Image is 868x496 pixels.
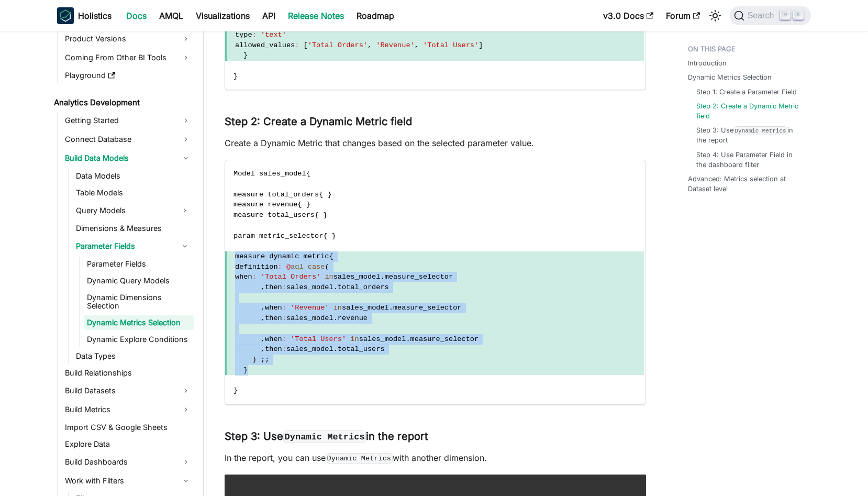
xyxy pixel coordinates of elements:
a: Release Notes [282,7,350,24]
span: param metric_selector [233,232,323,240]
span: } [332,232,336,240]
span: in [350,335,359,343]
span: , [261,314,265,322]
span: in [333,304,342,312]
span: { [306,170,310,178]
span: sales_model [359,335,406,343]
span: ] [478,41,483,49]
span: . [333,283,338,291]
span: sales_model [333,273,381,281]
span: 'Revenue' [376,41,414,49]
span: measure_selector [410,335,479,343]
a: Data Types [73,349,194,363]
span: 'Revenue' [291,304,329,312]
a: Dynamic Dimensions Selection [84,290,194,313]
a: Query Models [73,202,175,219]
span: } [306,201,310,208]
a: Import CSV & Google Sheets [62,420,194,435]
a: Parameter Fields [84,257,194,271]
span: . [406,335,410,343]
span: } [243,366,248,374]
span: ( [325,263,329,271]
span: sales_model [342,304,389,312]
a: Connect Database [62,131,194,148]
span: { [323,232,327,240]
span: } [243,51,248,59]
span: total_users [338,345,385,353]
span: : [282,314,286,322]
span: sales_model [286,314,333,322]
a: Explore Data [62,437,194,451]
span: 'Total Orders' [308,41,368,49]
a: Step 3: UseDynamic Metricsin the report [696,125,800,145]
span: then [265,345,282,353]
span: 'text' [261,31,286,39]
span: : [282,345,286,353]
a: AMQL [153,7,190,24]
span: { [319,191,323,199]
span: definition [235,263,278,271]
a: Build Data Models [62,150,194,167]
span: type [235,31,252,39]
span: , [261,283,265,291]
span: : [278,263,282,271]
span: measure total_users [233,211,315,219]
span: { [329,252,333,260]
a: Step 1: Create a Parameter Field [696,87,797,97]
a: HolisticsHolistics [57,7,112,24]
span: 'Total Users' [291,335,346,343]
span: } [323,211,327,219]
span: 'Total Orders' [261,273,320,281]
span: . [389,304,393,312]
kbd: ⌘ [780,10,791,20]
span: : [295,41,299,49]
span: Model sales_model [233,170,306,178]
span: , [415,41,419,49]
h3: Step 3: Use in the report [225,430,646,443]
b: Holistics [78,9,112,22]
span: aql [291,263,303,271]
a: Visualizations [190,7,256,24]
a: v3.0 Docs [597,7,660,24]
span: measure dynamic_metric [235,252,329,260]
span: measure_selector [385,273,453,281]
button: Expand sidebar category 'Query Models' [175,202,194,219]
span: sales_model [286,283,333,291]
span: { [297,201,302,208]
span: then [265,314,282,322]
a: Coming From Other BI Tools [62,49,194,66]
a: Introduction [688,58,727,68]
h3: Step 2: Create a Dynamic Metric field [225,115,646,128]
span: measure total_orders [233,191,319,199]
span: . [333,345,338,353]
code: Dynamic Metrics [283,431,366,443]
a: Dimensions & Measures [73,221,194,236]
span: case [308,263,325,271]
a: Docs [120,7,153,24]
span: in [325,273,333,281]
a: Getting Started [62,112,194,129]
a: Dynamic Explore Conditions [84,332,194,347]
span: Search [744,11,781,20]
span: : [282,304,286,312]
span: when [235,273,252,281]
kbd: K [793,10,804,20]
span: total_orders [338,283,389,291]
span: : [282,335,286,343]
span: } [233,387,238,394]
a: Forum [660,7,706,24]
p: Create a Dynamic Metric that changes based on the selected parameter value. [225,137,646,149]
a: Roadmap [350,7,400,24]
span: { [315,211,319,219]
span: [ [304,41,308,49]
span: : [252,273,257,281]
button: Collapse sidebar category 'Parameter Fields' [175,238,194,255]
a: Step 4: Use Parameter Field in the dashboard filter [696,150,800,170]
a: Table Models [73,185,194,200]
span: measure revenue [233,201,297,208]
span: } [233,72,238,80]
span: measure_selector [393,304,462,312]
span: ; [265,356,269,363]
p: In the report, you can use with another dimension. [225,451,646,464]
img: Holistics [57,7,74,24]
